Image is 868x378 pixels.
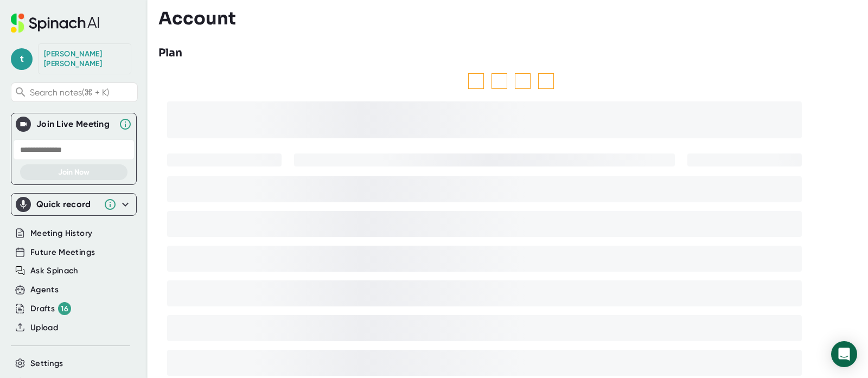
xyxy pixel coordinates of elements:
button: Drafts 16 [30,302,71,315]
div: Join Live Meeting [36,119,113,130]
h3: Plan [158,45,182,61]
div: Join Live MeetingJoin Live Meeting [16,113,132,135]
button: Future Meetings [30,246,95,259]
div: Drafts [30,302,71,315]
img: Join Live Meeting [18,119,29,130]
div: 16 [58,302,71,315]
button: Join Now [20,164,127,180]
div: Gary Baker [44,49,125,68]
span: Search notes (⌘ + K) [30,87,135,98]
h3: Account [158,8,236,29]
span: t [11,48,33,70]
div: Quick record [16,194,132,215]
button: Upload [30,322,58,334]
div: Quick record [36,199,98,210]
button: Settings [30,357,63,370]
div: Open Intercom Messenger [831,341,857,367]
button: Agents [30,284,59,296]
button: Ask Spinach [30,265,79,277]
button: Meeting History [30,227,92,240]
span: Join Now [58,168,90,177]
